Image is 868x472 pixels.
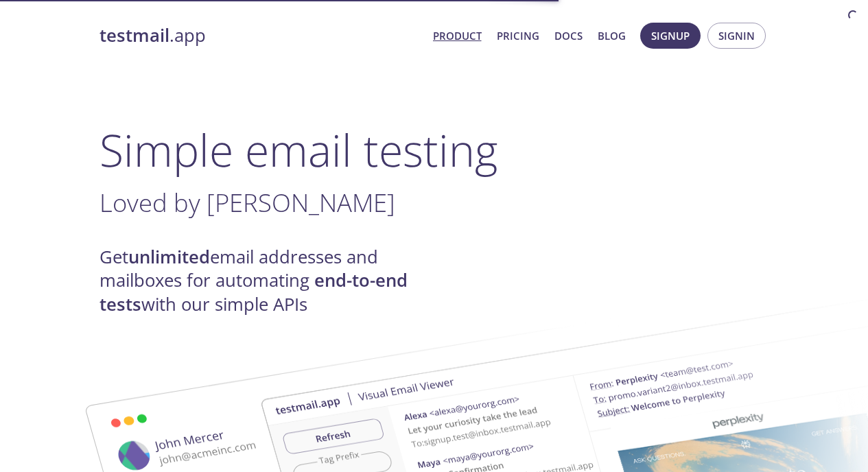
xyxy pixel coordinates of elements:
strong: end-to-end tests [99,268,408,316]
a: Docs [554,27,583,45]
h1: Simple email testing [99,123,769,176]
a: testmail.app [99,24,422,47]
span: Signin [718,27,755,45]
a: Blog [598,27,626,45]
button: Signin [707,23,766,49]
a: Pricing [497,27,539,45]
span: Loved by [PERSON_NAME] [99,185,395,220]
a: Product [433,27,482,45]
button: Signup [640,23,701,49]
span: Signup [651,27,690,45]
strong: testmail [99,23,169,47]
strong: unlimited [128,245,210,269]
h4: Get email addresses and mailboxes for automating with our simple APIs [99,246,434,316]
